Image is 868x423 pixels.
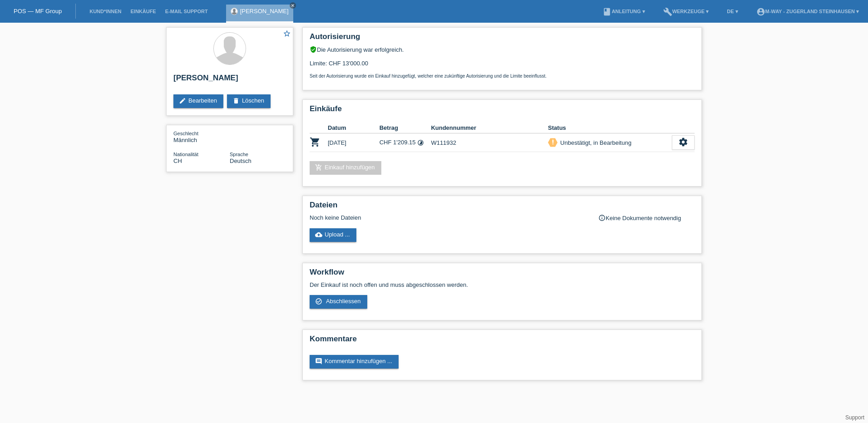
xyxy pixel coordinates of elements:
[310,104,695,118] h2: Einkäufe
[310,334,695,348] h2: Kommentare
[380,123,431,133] th: Betrag
[315,231,322,238] i: cloud_upload
[310,268,695,281] h2: Workflow
[310,46,317,53] i: verified_user
[315,298,322,305] i: check_circle_outline
[173,74,286,87] h2: [PERSON_NAME]
[240,8,289,15] a: [PERSON_NAME]
[756,7,765,16] i: account_circle
[227,94,271,108] a: deleteLöschen
[310,32,695,46] h2: Autorisierung
[173,130,230,143] div: Männlich
[173,94,223,108] a: editBearbeiten
[431,123,548,133] th: Kundennummer
[678,137,688,147] i: settings
[291,3,295,8] i: close
[328,123,380,133] th: Datum
[380,133,431,152] td: CHF 1'209.15
[230,152,248,157] span: Sprache
[161,9,212,14] a: E-Mail Support
[602,7,612,16] i: book
[326,298,361,305] span: Abschliessen
[557,138,631,148] div: Unbestätigt, in Bearbeitung
[283,30,291,38] i: star_border
[310,53,695,79] div: Limite: CHF 13'000.00
[310,281,695,288] p: Der Einkauf ist noch offen und muss abgeschlossen werden.
[315,358,322,365] i: comment
[550,139,556,145] i: priority_high
[752,9,863,14] a: account_circlem-way - Zugerland Steinhausen ▾
[283,30,291,39] a: star_border
[598,9,649,14] a: bookAnleitung ▾
[315,164,322,171] i: add_shopping_cart
[85,9,126,14] a: Kund*innen
[310,201,695,214] h2: Dateien
[179,97,186,104] i: edit
[310,228,356,242] a: cloud_uploadUpload ...
[173,152,198,157] span: Nationalität
[417,139,424,146] i: Fixe Raten (24 Raten)
[659,9,714,14] a: buildWerkzeuge ▾
[598,214,695,221] div: Keine Dokumente notwendig
[173,131,198,136] span: Geschlecht
[845,414,864,421] a: Support
[310,46,695,53] div: Die Autorisierung war erfolgreich.
[431,133,548,152] td: W111932
[310,214,587,221] div: Noch keine Dateien
[663,7,672,16] i: build
[310,355,399,369] a: commentKommentar hinzufügen ...
[230,157,252,164] span: Deutsch
[328,133,380,152] td: [DATE]
[598,214,606,221] i: info_outline
[173,157,182,164] span: Schweiz
[310,74,695,79] p: Seit der Autorisierung wurde ein Einkauf hinzugefügt, welcher eine zukünftige Autorisierung und d...
[310,161,381,175] a: add_shopping_cartEinkauf hinzufügen
[310,295,367,309] a: check_circle_outline Abschliessen
[232,97,240,104] i: delete
[548,123,672,133] th: Status
[14,8,62,15] a: POS — MF Group
[290,2,296,9] a: close
[126,9,160,14] a: Einkäufe
[310,137,321,148] i: POSP00026974
[722,9,742,14] a: DE ▾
